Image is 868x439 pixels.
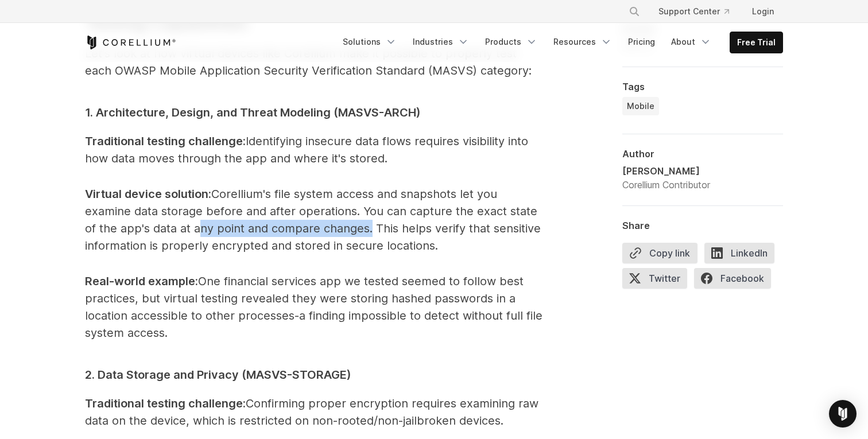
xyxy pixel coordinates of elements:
a: Mobile [622,97,659,115]
div: Open Intercom Messenger [829,400,857,428]
span: 1. Architecture, Design, and Threat Modeling (MASVS-ARCH) [85,106,421,119]
a: Support Center [649,1,738,22]
a: Free Trial [730,32,782,53]
div: Share [622,220,783,231]
span: Identifying insecure data flows requires visibility into how data moves through the app and where... [85,134,528,165]
a: About [664,32,718,52]
span: LinkedIn [704,243,774,263]
span: : [208,187,211,201]
span: Mobile [627,100,654,112]
div: Navigation Menu [615,1,783,22]
a: Industries [406,32,476,52]
div: Navigation Menu [336,32,783,53]
span: Confirming proper encryption requires examining raw data on the device, which is restricted on no... [85,397,538,428]
a: Resources [547,32,619,52]
div: Corellium Contributor [622,178,710,192]
a: Products [478,32,544,52]
a: Facebook [694,268,778,293]
span: Real-world example [85,274,195,288]
div: Author [622,148,783,160]
span: Twitter [622,268,687,289]
span: Traditional testing challenge [85,397,243,410]
span: Facebook [694,268,771,289]
span: Corellium's file system access and snapshots let you examine data storage before and after operat... [85,187,541,252]
span: Traditional testing challenge [85,134,243,148]
a: Corellium Home [85,36,176,49]
span: : [243,134,246,148]
span: 2. Data Storage and Privacy (MASVS-STORAGE) [85,368,351,382]
span: : [243,397,246,410]
span: Let's look at how virtual devices like Corellium make it possible to properly test each OWASP Mob... [85,46,532,77]
span: : [195,274,198,288]
span: Virtual device solution [85,187,208,201]
a: LinkedIn [704,243,781,268]
button: Copy link [622,243,697,263]
button: Search [624,1,645,22]
div: [PERSON_NAME] [622,164,710,178]
span: One financial services app we tested seemed to follow best practices, but virtual testing reveale... [85,274,542,340]
div: Tags [622,81,783,92]
a: Pricing [621,32,662,52]
a: Twitter [622,268,694,293]
a: Login [743,1,783,22]
a: Solutions [336,32,404,52]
